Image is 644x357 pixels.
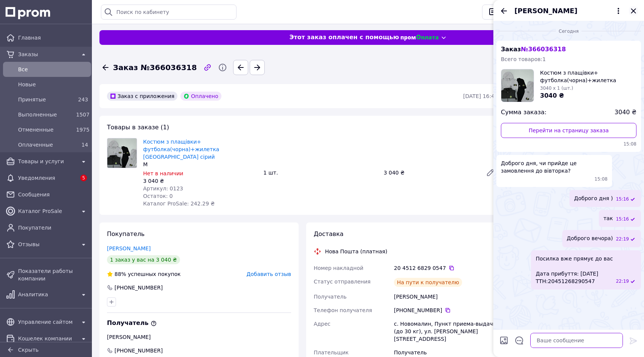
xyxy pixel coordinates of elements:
span: Покупатели [18,224,88,231]
span: Телефон получателя [314,307,372,313]
span: 3040 ₴ [540,92,564,99]
div: Оплачено [180,92,221,101]
span: Доброго дня ) [574,195,613,202]
button: Чат [482,5,517,20]
span: так [603,215,613,222]
span: Отзывы [18,241,76,248]
a: Перейти на страницу заказа [501,123,636,138]
span: 15:16 12.10.2025 [616,196,629,202]
span: Главная [18,34,88,41]
div: успешных покупок [107,270,181,278]
button: [PERSON_NAME] [514,6,623,16]
span: Каталог ProSale [18,207,76,215]
div: [PERSON_NAME] [392,290,499,303]
span: Принятые [18,96,73,103]
img: 6759135799_w160_h160_kostyum-z-plaschivki.jpg [501,69,534,102]
span: Заказы [18,51,76,58]
span: 5 [80,175,87,181]
span: Получатель [107,319,157,326]
span: Статус отправления [314,279,371,285]
span: [PHONE_NUMBER] [114,347,163,354]
button: Назад [499,6,508,15]
div: 1 заказ у вас на 3 040 ₴ [107,255,180,264]
img: Костюм з плащівки+ футболка(чорна)+жилетка Stone Island сірий [107,138,137,168]
span: 1507 [76,112,90,118]
span: 14 [81,142,88,148]
span: Адрес [314,321,330,327]
span: Посилка вже прямує до вас Дата прибуття: [DATE] ТТН:20451268290547 [536,255,613,285]
div: 12.10.2025 [496,27,641,35]
div: Нова Пошта (платная) [323,248,389,255]
span: № 366036318 [521,46,566,53]
span: Все [18,66,88,73]
span: 3040 x 1 (шт.) [540,86,573,91]
span: Новые [18,81,88,88]
span: Скрыть [18,347,39,353]
input: Поиск по кабинету [101,5,237,20]
div: На пути к получателю [394,278,462,287]
span: Этот заказ оплачен с помощью [289,33,399,42]
span: Выполненные [18,111,73,118]
span: Всего товаров: 1 [501,56,546,62]
div: 3 040 ₴ [381,167,480,178]
span: Нет в наличии [143,170,183,176]
div: [PERSON_NAME] [107,333,291,341]
span: 15:08 12.10.2025 [595,176,608,182]
span: Плательщик [314,349,349,355]
span: Сообщения [18,191,88,198]
span: 15:08 12.10.2025 [501,141,636,147]
span: Оплаченные [18,141,73,149]
button: Закрыть [629,6,638,15]
span: Номер накладной [314,265,363,271]
span: 243 [78,97,88,103]
span: Заказ №366036318 [113,62,197,73]
time: [DATE] 16:42 [463,93,498,99]
div: с. Новомалин, Пункт приема-выдачи (до 30 кг), ул. [PERSON_NAME][STREET_ADDRESS] [392,317,499,346]
span: 22:19 12.10.2025 [616,278,629,285]
div: [PHONE_NUMBER] [114,284,163,291]
div: 3 040 ₴ [143,177,257,185]
span: Сумма заказа: [501,108,546,117]
div: Заказ с приложения [107,92,177,101]
span: Доброго вечора) [567,234,613,242]
span: Каталог ProSale: 242.29 ₴ [143,201,215,207]
span: Доставка [314,230,343,237]
span: Уведомления [18,174,76,182]
span: 3040 ₴ [615,108,636,117]
div: 1 шт. [260,167,380,178]
span: Товары и услуги [18,158,76,165]
span: [PERSON_NAME] [514,6,577,16]
span: 15:16 12.10.2025 [616,216,629,222]
span: Управление сайтом [18,318,76,326]
span: Получатель [314,294,346,300]
div: M [143,161,257,168]
div: 20 4512 6829 0547 [394,264,498,272]
span: Сегодня [556,28,582,35]
span: Товары в заказе (1) [107,124,169,131]
span: Покупатель [107,230,145,237]
span: 1975 [76,127,90,133]
button: Открыть шаблоны ответов [514,336,524,345]
span: Кошелек компании [18,335,76,342]
span: Костюм з плащівки+ футболка(чорна)+жилетка [GEOGRAPHIC_DATA] сірий [540,69,636,84]
span: 22:19 12.10.2025 [616,236,629,242]
a: Редактировать [483,165,498,180]
span: Отмененные [18,126,73,133]
span: Показатели работы компании [18,267,88,282]
a: Костюм з плащівки+ футболка(чорна)+жилетка [GEOGRAPHIC_DATA] сірий [143,139,219,160]
div: [PHONE_NUMBER] [394,306,498,314]
a: [PERSON_NAME] [107,245,151,251]
span: Аналитика [18,291,76,298]
span: Доброго дня, чи прийде це замовлення до вівторка? [501,159,607,175]
span: Заказ [501,46,566,53]
span: Артикул: 0123 [143,185,183,192]
span: Остаток: 0 [143,193,173,199]
span: 88% [114,271,126,277]
span: Добавить отзыв [247,271,291,277]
